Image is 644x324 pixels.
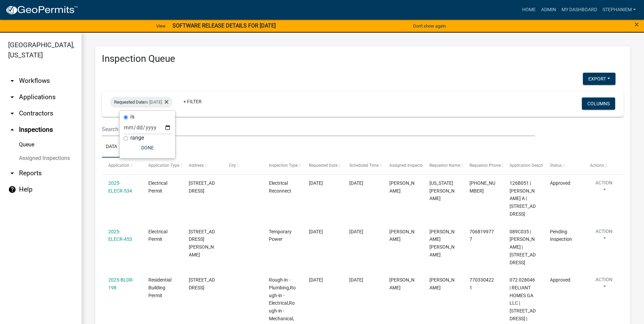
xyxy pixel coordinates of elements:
[349,179,376,187] div: [DATE]
[222,158,262,174] datatable-header-cell: City
[189,180,215,194] span: 362 ROCKVILLE SPRINGS DR
[590,163,604,168] span: Actions
[269,180,291,194] span: Electrical Reconnect
[110,97,172,108] div: is [DATE]
[503,158,543,174] datatable-header-cell: Application Description
[410,20,448,32] button: Don't show again
[302,158,343,174] datatable-header-cell: Requested Date
[389,163,424,168] span: Assigned Inspector
[582,97,615,110] button: Columns
[423,158,463,174] datatable-header-cell: Requestor Name
[590,179,618,196] button: Action
[510,180,536,217] span: 126B051 | STANLEY RITA A | 2400 Herodian Way Suite 350
[102,122,535,136] input: Search for inspections
[543,158,583,174] datatable-header-cell: Status
[550,180,570,186] span: Approved
[519,3,538,16] a: Home
[8,185,16,194] i: help
[172,22,276,29] strong: SOFTWARE RELEASE DETAILS FOR [DATE]
[470,163,501,168] span: Requestor Phone
[8,109,16,118] i: arrow_drop_down
[590,276,618,293] button: Action
[389,277,415,290] span: Michele Rivera
[182,158,222,174] datatable-header-cell: Address
[8,93,16,101] i: arrow_drop_down
[124,142,171,154] button: Done
[389,180,415,194] span: Cedrick Moreland
[148,277,171,298] span: Residential Building Permit
[8,169,16,177] i: arrow_drop_down
[470,180,495,194] span: 678-357-1749
[550,277,570,283] span: Approved
[189,229,215,257] span: 126 CLOPTON DR
[349,163,379,168] span: Scheduled Time
[108,163,129,168] span: Application
[108,277,134,290] a: 2025-BLDR-198
[262,158,302,174] datatable-header-cell: Inspection Type
[189,163,204,168] span: Address
[102,136,121,158] a: Data
[130,135,144,141] label: range
[142,158,182,174] datatable-header-cell: Application Type
[189,277,215,290] span: 107 HARMONY GROVE CT
[584,158,624,174] datatable-header-cell: Actions
[153,20,168,32] a: View
[309,229,323,234] span: 09/24/2025
[429,229,455,257] span: David Leland Erickson
[349,276,376,284] div: [DATE]
[178,95,207,108] a: + Filter
[309,277,323,283] span: 09/24/2025
[8,77,16,85] i: arrow_drop_down
[383,158,423,174] datatable-header-cell: Assigned Inspector
[130,114,134,120] label: is
[389,229,415,242] span: Cedrick Moreland
[550,229,572,242] span: Pending Inspection
[309,163,337,168] span: Requested Date
[429,277,455,290] span: Jackson ford
[634,20,639,29] button: Close
[470,277,494,290] span: 7703304221
[559,3,600,16] a: My Dashboard
[538,3,559,16] a: Admin
[269,229,292,242] span: Temporary Power
[8,126,16,134] i: arrow_drop_up
[343,158,383,174] datatable-header-cell: Scheduled Time
[148,229,167,242] span: Electrical Permit
[510,163,552,168] span: Application Description
[114,100,145,105] span: Requested Date
[463,158,503,174] datatable-header-cell: Requestor Phone
[309,180,323,186] span: 09/24/2025
[102,158,142,174] datatable-header-cell: Application
[590,228,618,245] button: Action
[229,163,236,168] span: City
[429,180,455,201] span: Virginia Maskaly
[550,163,562,168] span: Status
[108,229,132,242] a: 2025-ELECR-453
[108,180,132,194] a: 2025-ELECR-534
[470,229,494,242] span: 7068199777
[634,20,639,29] span: ×
[269,163,298,168] span: Inspection Type
[102,53,624,65] h3: Inspection Queue
[429,163,460,168] span: Requestor Name
[600,3,639,16] a: StephanieM
[510,229,536,265] span: 089C035 | ERICKSON DAVID L | 121 SCUFFLEBORO RD
[349,228,376,236] div: [DATE]
[583,73,615,85] button: Export
[148,163,179,168] span: Application Type
[148,180,167,194] span: Electrical Permit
